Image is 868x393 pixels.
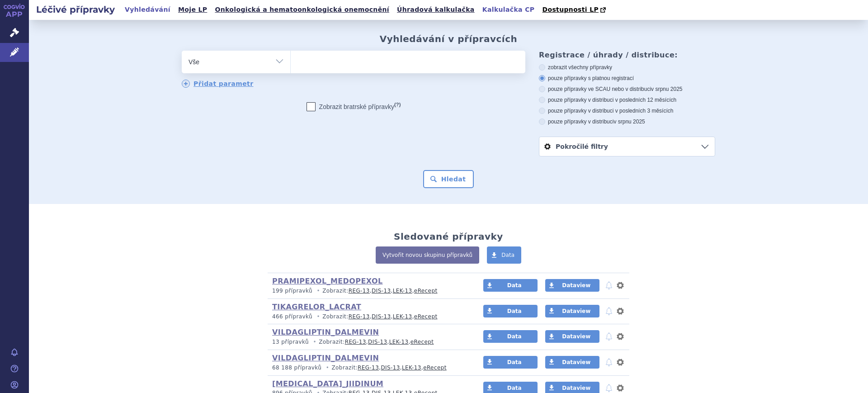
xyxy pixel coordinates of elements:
p: Zobrazit: , , , [272,364,466,372]
a: Vytvořit novou skupinu přípravků [376,246,479,264]
a: Kalkulačka CP [480,4,538,16]
span: Dataview [562,359,590,365]
button: Hledat [423,170,474,188]
i: • [324,364,332,372]
span: Dostupnosti LP [542,6,599,13]
h2: Vyhledávání v přípravcích [380,33,518,44]
a: Pokročilé filtry [539,137,715,156]
a: LEK-13 [393,313,412,320]
a: LEK-13 [393,288,412,294]
span: 466 přípravků [272,313,312,320]
a: Data [483,279,538,292]
a: eRecept [423,365,447,371]
button: nastavení [616,306,625,317]
i: • [314,313,322,321]
a: eRecept [414,288,438,294]
span: 68 188 přípravků [272,365,321,371]
span: v srpnu 2025 [651,86,682,92]
i: • [314,287,322,295]
span: Data [507,385,522,391]
a: Onkologická a hematoonkologická onemocnění [212,4,392,16]
a: Vyhledávání [122,4,173,16]
abbr: (?) [394,102,401,108]
a: DIS-13 [372,313,391,320]
button: notifikace [604,331,613,342]
a: Dostupnosti LP [539,4,610,16]
button: nastavení [616,331,625,342]
button: nastavení [616,280,625,291]
span: 13 přípravků [272,339,309,345]
label: pouze přípravky s platnou registrací [539,75,715,82]
h3: Registrace / úhrady / distribuce: [539,51,715,59]
span: 199 přípravků [272,288,312,294]
label: zobrazit všechny přípravky [539,64,715,71]
span: Data [507,308,522,314]
span: Dataview [562,333,590,340]
h2: Sledované přípravky [394,231,503,242]
span: Data [507,333,522,340]
span: Dataview [562,308,590,314]
span: Data [507,282,522,289]
a: DIS-13 [381,365,400,371]
label: pouze přípravky v distribuci [539,118,715,125]
a: Dataview [545,356,599,369]
a: VILDAGLIPTIN_DALMEVIN [272,328,379,336]
a: REG-13 [358,365,379,371]
p: Zobrazit: , , , [272,287,466,295]
label: pouze přípravky ve SCAU nebo v distribuci [539,85,715,93]
a: PRAMIPEXOL_MEDOPEXOL [272,277,382,285]
a: eRecept [414,313,438,320]
span: Dataview [562,385,590,391]
button: nastavení [616,357,625,368]
a: eRecept [410,339,434,345]
span: Dataview [562,282,590,289]
i: • [311,338,319,346]
h2: Léčivé přípravky [29,3,122,16]
button: notifikace [604,357,613,368]
p: Zobrazit: , , , [272,313,466,321]
label: pouze přípravky v distribuci v posledních 12 měsících [539,96,715,104]
button: notifikace [604,280,613,291]
a: Dataview [545,330,599,343]
span: Data [507,359,522,365]
a: REG-13 [349,313,370,320]
a: REG-13 [349,288,370,294]
a: DIS-13 [372,288,391,294]
a: TIKAGRELOR_LACRAT [272,303,361,311]
a: Dataview [545,279,599,292]
a: Data [487,246,521,264]
label: Zobrazit bratrské přípravky [307,102,401,111]
a: Data [483,330,538,343]
label: pouze přípravky v distribuci v posledních 3 měsících [539,107,715,114]
a: VILDAGLIPTIN_DALMEVIN [272,354,379,362]
span: Data [501,252,514,258]
a: Přidat parametr [182,80,254,88]
a: Data [483,356,538,369]
button: notifikace [604,306,613,317]
a: Úhradová kalkulačka [394,4,477,16]
a: DIS-13 [368,339,387,345]
a: Moje LP [175,4,210,16]
a: LEK-13 [402,365,421,371]
p: Zobrazit: , , , [272,338,466,346]
a: LEK-13 [389,339,409,345]
a: [MEDICAL_DATA]_JIIDINUM [272,379,383,388]
a: Data [483,305,538,317]
span: v srpnu 2025 [613,118,645,125]
a: Dataview [545,305,599,317]
a: REG-13 [345,339,366,345]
